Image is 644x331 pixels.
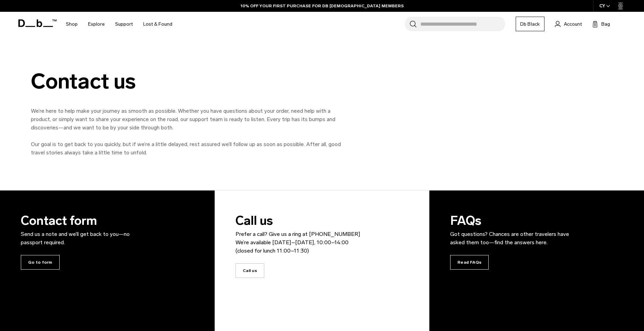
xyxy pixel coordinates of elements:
[450,211,575,247] h3: FAQs
[450,255,489,270] span: Read FAQs
[516,17,544,31] a: Db Black
[31,140,343,157] p: Our goal is to get back to you quickly, but if we’re a little delayed, rest assured we’ll follow ...
[21,211,146,247] h3: Contact form
[555,20,582,28] a: Account
[241,3,404,9] a: 10% OFF YOUR FIRST PURCHASE FOR DB [DEMOGRAPHIC_DATA] MEMBERS
[235,230,360,255] p: Prefer a call? Give us a ring at [PHONE_NUMBER] We’re available [DATE]–[DATE], 10:00–14:00 (close...
[601,20,610,28] span: Bag
[66,12,78,36] a: Shop
[235,211,360,255] h3: Call us
[21,230,146,247] p: Send us a note and we’ll get back to you—no passport required.
[115,12,133,36] a: Support
[31,70,343,93] div: Contact us
[88,12,105,36] a: Explore
[31,107,343,132] p: We’re here to help make your journey as smooth as possible. Whether you have questions about your...
[592,20,610,28] button: Bag
[61,12,178,36] nav: Main Navigation
[564,20,582,28] span: Account
[235,263,264,278] span: Call us
[21,255,60,270] span: Go to form
[450,230,575,247] p: Got questions? Chances are other travelers have asked them too—find the answers here.
[143,12,172,36] a: Lost & Found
